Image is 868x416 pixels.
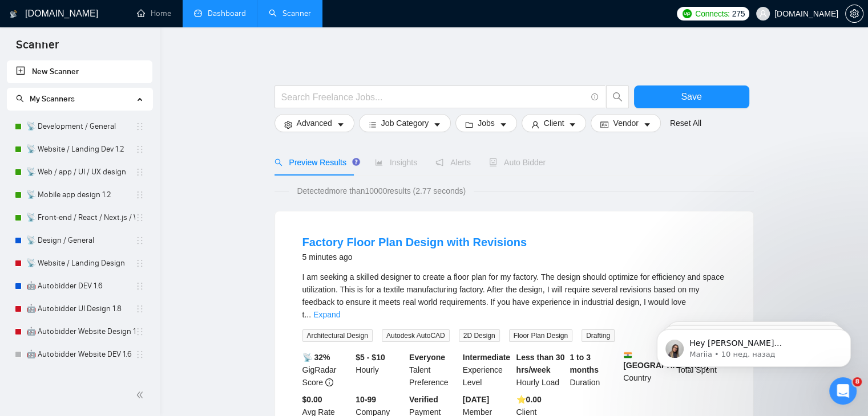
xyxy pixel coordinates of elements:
span: area-chart [375,158,383,166]
span: holder [135,236,144,245]
li: 📡 Website / Landing Dev 1.2 [7,138,152,161]
img: logo [10,5,18,23]
a: 🤖 Autobidder Website Design 1.8 [26,320,135,343]
li: 🤖 Autobidder UI Design 1.8 [7,297,152,320]
input: Search Freelance Jobs... [281,90,586,104]
b: Less than 30 hrs/week [516,353,565,374]
span: 2D Design [459,329,500,342]
span: Insights [375,158,417,167]
span: holder [135,304,144,313]
a: searchScanner [269,9,311,18]
b: [DATE] [463,395,489,404]
a: 🤖 Autobidder UI Design 1.8 [26,297,135,320]
span: Save [681,89,701,104]
a: 📡 Front-end / React / Next.js / WebGL / GSAP [26,206,135,229]
span: holder [135,327,144,336]
span: search [16,95,24,103]
a: Expand [313,310,340,319]
b: 📡 32% [302,353,330,362]
span: Connects: [695,7,729,20]
span: holder [135,168,144,177]
li: 🤖 Autobidder Website Design 1.8 [7,320,152,343]
div: 5 minutes ago [302,250,527,264]
div: Experience Level [461,351,514,389]
a: Reset All [670,117,701,129]
span: Auto Bidder [489,158,546,167]
span: holder [135,122,144,131]
span: Preview Results [274,158,357,167]
b: [GEOGRAPHIC_DATA] [623,351,709,370]
span: Job Category [381,117,429,129]
iframe: Intercom notifications сообщение [640,305,868,385]
a: homeHome [137,9,171,18]
span: My Scanners [30,94,75,104]
span: robot [489,158,497,166]
div: Hourly [353,351,407,389]
div: Country [621,351,675,389]
button: settingAdvancedcaret-down [274,114,354,132]
button: barsJob Categorycaret-down [359,114,451,132]
li: 📡 Website / Landing Design [7,252,152,275]
a: 🤖 Autobidder Website DEV 1.6 [26,343,135,366]
div: Talent Preference [407,351,461,389]
span: Autodesk AutoCAD [382,329,450,342]
span: holder [135,350,144,359]
b: 1 to 3 months [570,353,599,374]
div: GigRadar Score [300,351,354,389]
li: 📡 Mobile app design 1.2 [7,183,152,206]
b: Intermediate [463,353,510,362]
span: folder [465,120,473,129]
a: dashboardDashboard [194,9,246,18]
a: 📡 Website / Landing Design [26,252,135,275]
span: caret-down [643,120,651,129]
span: holder [135,282,144,291]
span: Architectural Design [302,329,373,342]
span: bars [369,120,377,129]
span: idcard [600,120,608,129]
span: Advanced [297,117,332,129]
b: Everyone [409,353,445,362]
span: holder [135,145,144,154]
span: search [607,92,628,102]
span: 275 [732,7,745,20]
a: setting [845,9,863,18]
b: Verified [409,395,438,404]
button: Save [634,85,749,108]
span: caret-down [433,120,441,129]
span: notification [435,158,443,166]
span: Drafting [582,329,615,342]
li: 📡 Front-end / React / Next.js / WebGL / GSAP [7,206,152,229]
a: Factory Floor Plan Design with Revisions [302,236,527,248]
li: 📡 Development / General [7,115,152,138]
span: Jobs [478,117,495,129]
img: 🇮🇳 [624,351,632,359]
a: 📡 Website / Landing Dev 1.2 [26,138,135,161]
li: 🤖 Autobidder Website DEV 1.6 [7,343,152,366]
span: Detected more than 10000 results (2.77 seconds) [289,185,474,197]
button: idcardVendorcaret-down [591,114,660,132]
span: Vendor [613,117,638,129]
span: caret-down [337,120,345,129]
div: Duration [567,351,621,389]
li: 📡 Design / General [7,229,152,252]
button: search [606,85,629,108]
b: ⭐️ 0.00 [516,395,542,404]
span: user [531,120,539,129]
a: 🤖 Autobidder DEV 1.6 [26,275,135,297]
span: user [759,10,767,18]
span: caret-down [499,120,507,129]
li: 🤖 Autobidder DEV 1.6 [7,275,152,297]
div: I am seeking a skilled designer to create a floor plan for my factory. The design should optimize... [302,271,726,321]
span: holder [135,190,144,199]
b: $0.00 [302,395,322,404]
span: caret-down [568,120,576,129]
span: holder [135,259,144,268]
iframe: Intercom live chat [829,377,857,405]
a: New Scanner [16,60,143,83]
span: I am seeking a skilled designer to create a floor plan for my factory. The design should optimize... [302,272,724,319]
a: 📡 Mobile app design 1.2 [26,183,135,206]
b: $5 - $10 [356,353,385,362]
